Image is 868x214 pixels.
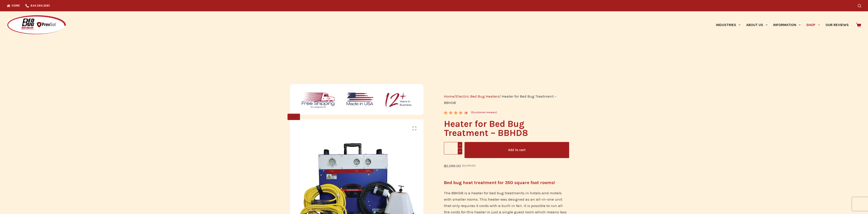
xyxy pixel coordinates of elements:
[410,124,419,133] a: View full-screen image gallery
[288,114,300,120] span: SALE
[444,119,569,137] h1: Heater for Bed Bug Treatment – BBHD8
[444,142,462,154] input: Product quantity
[423,183,557,188] a: Front of the BBHD8 Bed Bug Heater
[823,11,851,38] a: Our Reviews
[444,111,447,118] span: 3
[290,183,424,188] a: BBHD8 Heater for Bed Bug Treatment - full package
[444,93,569,106] nav: Breadcrumb
[462,164,464,167] span: $
[713,11,851,38] nav: Primary
[770,11,804,38] a: Information
[456,94,499,99] a: Electric Bed Bug Heaters
[804,11,823,38] a: Shop
[444,164,446,168] span: $
[444,180,555,185] strong: Bed bug heat treatment for 350 square foot rooms!
[713,11,743,38] a: Industries
[462,164,476,167] bdi: 2,419.00
[444,111,467,142] span: Rated out of 5 based on customer ratings
[444,164,461,168] bdi: 2,099.00
[7,15,66,35] img: Prevsol/Bed Bug Heat Doctor
[472,111,473,114] span: 3
[743,11,770,38] a: About Us
[858,4,861,7] button: Search
[444,94,454,99] a: Home
[444,111,468,114] div: Rated 4.67 out of 5
[465,142,569,158] button: Add to cart
[471,110,497,115] a: (3customer reviews)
